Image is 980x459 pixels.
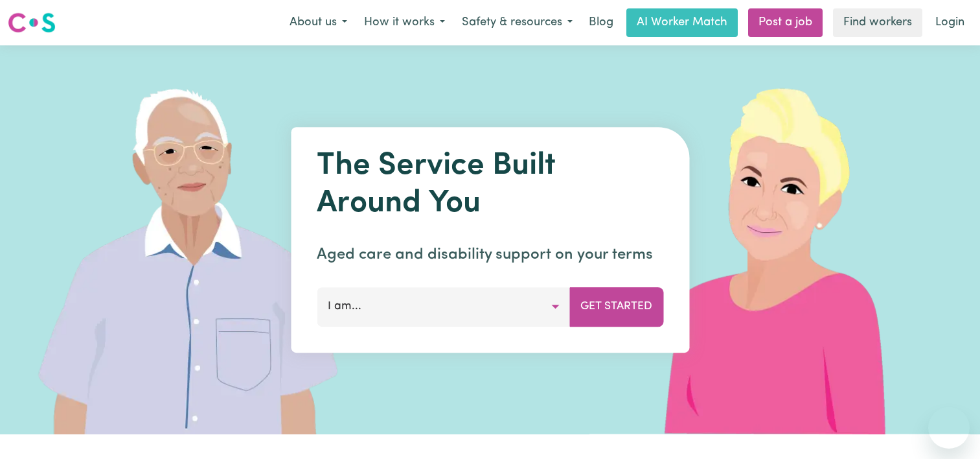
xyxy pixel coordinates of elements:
h1: The Service Built Around You [317,148,663,222]
button: Safety & resources [453,9,581,36]
a: Blog [581,8,621,37]
button: How it works [356,9,453,36]
a: AI Worker Match [626,8,738,37]
p: Aged care and disability support on your terms [317,243,663,266]
a: Login [928,8,972,37]
a: Post a job [748,8,823,37]
img: Careseekers logo [8,11,56,34]
iframe: Button to launch messaging window [928,407,970,449]
button: About us [281,9,356,36]
button: I am... [317,287,570,326]
button: Get Started [569,287,663,326]
a: Careseekers logo [8,8,56,38]
a: Find workers [833,8,922,37]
